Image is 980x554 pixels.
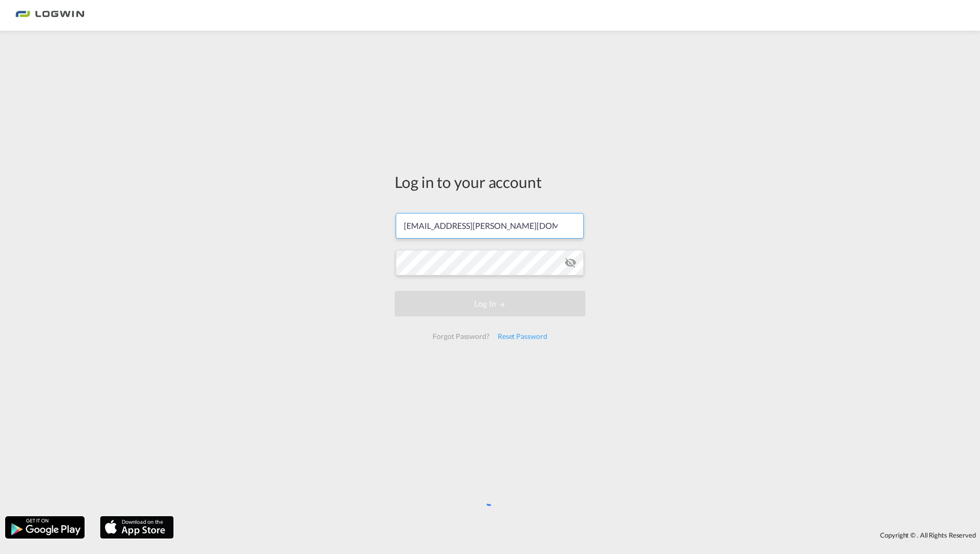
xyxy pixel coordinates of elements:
[179,526,980,544] div: Copyright © . All Rights Reserved
[395,171,585,193] div: Log in to your account
[395,291,585,316] button: LOGIN
[564,257,577,269] md-icon: icon-eye-off
[4,515,86,540] img: google.png
[15,4,85,27] img: bc73a0e0d8c111efacd525e4c8ad7d32.png
[99,515,175,540] img: apple.png
[396,213,584,239] input: Enter email/phone number
[494,327,552,346] div: Reset Password
[428,327,493,346] div: Forgot Password?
